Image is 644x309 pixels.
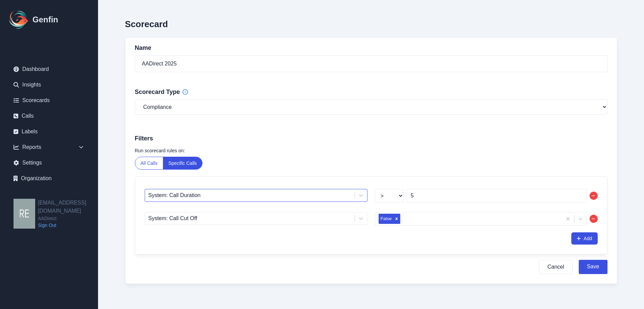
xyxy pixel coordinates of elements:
[14,199,35,229] img: resqueda@aadirect.com
[135,55,607,72] input: Enter scorecard name
[8,109,90,123] a: Calls
[539,260,573,274] button: Cancel
[8,94,90,107] a: Scorecards
[135,134,607,143] h3: Filters
[571,232,597,245] button: Add
[8,62,90,76] a: Dashboard
[8,125,90,138] a: Labels
[406,189,587,202] input: Minutes
[32,14,58,25] h1: Genfin
[579,260,607,274] button: Save
[38,222,98,229] a: Sign Out
[38,215,98,222] span: AADirect
[8,140,90,154] div: Reports
[38,199,98,215] h2: [EMAIL_ADDRESS][DOMAIN_NAME]
[125,19,168,29] h2: Scorecard
[135,87,607,97] h3: Scorecard Type
[135,157,163,169] button: All Calls
[8,156,90,170] a: Settings
[8,172,90,185] a: Organization
[183,89,188,95] span: Info
[379,214,393,224] div: False
[8,78,90,92] a: Insights
[8,9,30,31] img: Logo
[393,214,400,224] div: Remove False
[135,43,607,53] h3: Name
[163,157,202,169] button: Specific Calls
[135,147,607,154] label: Run scorecard rules on:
